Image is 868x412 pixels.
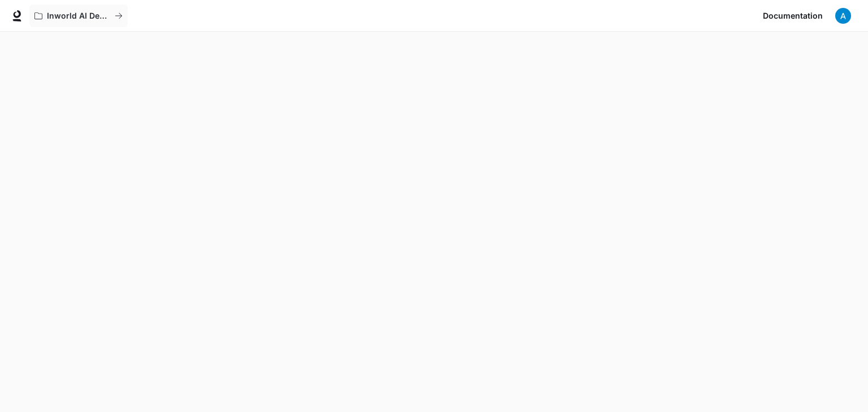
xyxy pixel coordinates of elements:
[763,9,823,23] span: Documentation
[758,5,827,27] a: Documentation
[832,5,854,27] button: User avatar
[47,11,110,21] p: Inworld AI Demos
[29,5,128,27] button: All workspaces
[835,8,851,24] img: User avatar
